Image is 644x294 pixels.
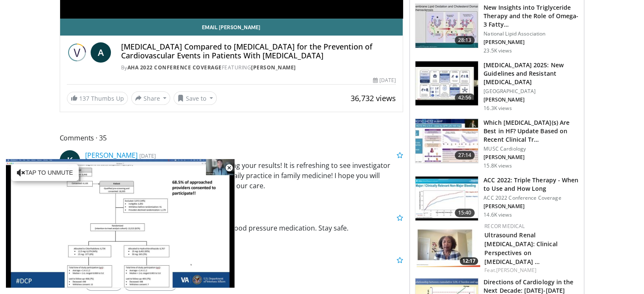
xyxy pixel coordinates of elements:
p: 14.6K views [484,212,511,218]
button: Tap to unmute [11,164,79,181]
h3: [MEDICAL_DATA] 2025: New Guidelines and Resistant [MEDICAL_DATA] [484,61,579,86]
span: 28:13 [455,36,475,44]
button: Close [221,159,238,177]
a: [PERSON_NAME] [496,267,536,274]
span: 42:56 [455,93,475,102]
p: Outstanding work and presentation! [85,265,404,275]
a: 28:13 New Insights into Triglyceride Therapy and the Role of Omega-3 Fatty… National Lipid Associ... [415,3,579,54]
p: MUSC Cardiology [484,146,579,152]
h4: [MEDICAL_DATA] Compared to [MEDICAL_DATA] for the Prevention of Cardiovascular Events in Patients... [121,42,396,60]
span: Comments 35 [60,132,404,143]
div: Feat. [484,267,577,274]
img: 9cc0c993-ed59-4664-aa07-2acdd981abd5.150x105_q85_crop-smart_upscale.jpg [415,176,478,220]
p: [PERSON_NAME] [484,154,579,161]
p: [PERSON_NAME] [484,96,579,103]
p: Thank you for performing this study and sharing your results! It is refreshing to see investigato... [85,160,404,191]
img: 45ea033d-f728-4586-a1ce-38957b05c09e.150x105_q85_crop-smart_upscale.jpg [415,4,478,48]
p: [GEOGRAPHIC_DATA] [484,88,579,95]
button: Share [131,91,171,105]
h3: ACC 2022: Triple Therapy - When to Use and How Long [484,176,579,193]
a: AHA 2022 Conference Coverage [127,64,222,71]
a: Email [PERSON_NAME] [60,19,403,36]
a: [PERSON_NAME] [85,151,138,160]
span: 36,732 views [351,93,396,103]
p: [PERSON_NAME] [484,39,579,46]
img: AHA 2022 Conference Coverage [67,42,87,63]
img: db5eb954-b69d-40f8-a012-f5d3258e0349.150x105_q85_crop-smart_upscale.jpg [417,223,480,267]
a: 42:56 [MEDICAL_DATA] 2025: New Guidelines and Resistant [MEDICAL_DATA] [GEOGRAPHIC_DATA] [PERSON_... [415,61,579,112]
button: Save to [174,91,217,105]
img: 280bcb39-0f4e-42eb-9c44-b41b9262a277.150x105_q85_crop-smart_upscale.jpg [415,61,478,105]
p: Outstanding presentation on comparison of blood pressure medication. Stay safe. [85,223,404,233]
small: [DATE] [139,152,156,159]
span: 137 [79,94,89,102]
a: 12:17 [417,223,480,267]
img: dc76ff08-18a3-4688-bab3-3b82df187678.150x105_q85_crop-smart_upscale.jpg [415,119,478,163]
a: 137 Thumbs Up [67,92,128,105]
a: Ultrasound Renal [MEDICAL_DATA]: Clinical Perspectives on [MEDICAL_DATA] … [484,231,557,266]
p: 16.3K views [484,105,511,112]
a: 27:14 Which [MEDICAL_DATA](s) Are Best in HF? Update Based on Recent Clinical Tr… MUSC Cardiology... [415,118,579,169]
video-js: Video Player [6,159,235,288]
h3: New Insights into Triglyceride Therapy and the Role of Omega-3 Fatty… [484,3,579,29]
div: [DATE] [373,77,396,84]
span: 27:14 [455,151,475,159]
p: 15.8K views [484,162,511,169]
a: K [60,150,80,170]
a: A [91,42,111,63]
a: 15:40 ACC 2022: Triple Therapy - When to Use and How Long ACC 2022 Conference Coverage [PERSON_NA... [415,176,579,221]
p: 23.5K views [484,47,511,54]
a: [PERSON_NAME] [251,64,296,71]
p: National Lipid Association [484,30,579,37]
p: [PERSON_NAME] [484,203,579,210]
a: Recor Medical [484,223,525,230]
h3: Which [MEDICAL_DATA](s) Are Best in HF? Update Based on Recent Clinical Tr… [484,118,579,144]
div: By FEATURING [121,64,396,71]
span: 15:40 [455,209,475,217]
span: 12:17 [460,257,478,265]
p: ACC 2022 Conference Coverage [484,195,579,201]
